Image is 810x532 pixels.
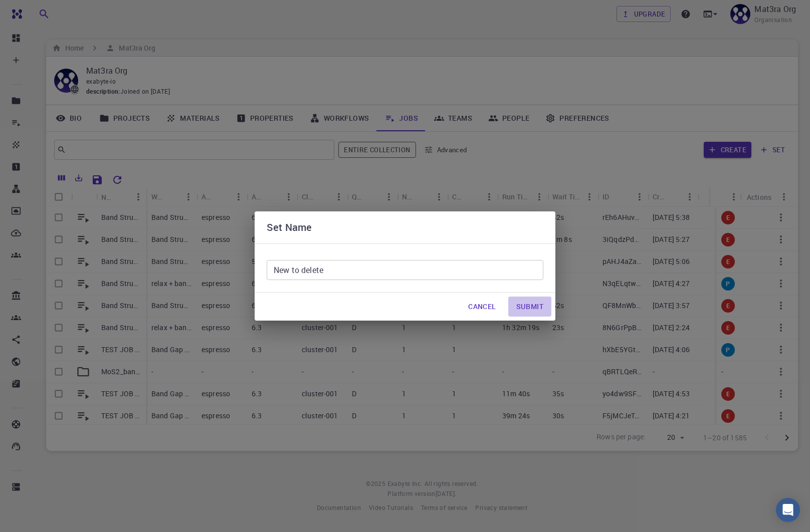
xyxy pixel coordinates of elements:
span: Support [21,7,57,16]
button: Submit [508,297,551,317]
h6: Set Name [267,219,312,235]
input: Enter a unique name for the new set [267,260,543,280]
div: Open Intercom Messenger [776,498,800,522]
button: Cancel [460,297,504,317]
